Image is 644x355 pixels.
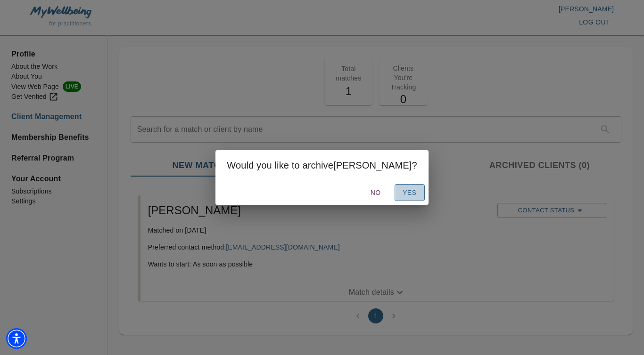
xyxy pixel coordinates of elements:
button: No [361,184,391,202]
button: Yes [395,184,425,202]
h2: Would you like to archive [PERSON_NAME] ? [227,158,417,173]
span: No [364,187,387,199]
div: Accessibility Menu [6,328,27,349]
span: Yes [402,187,417,199]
